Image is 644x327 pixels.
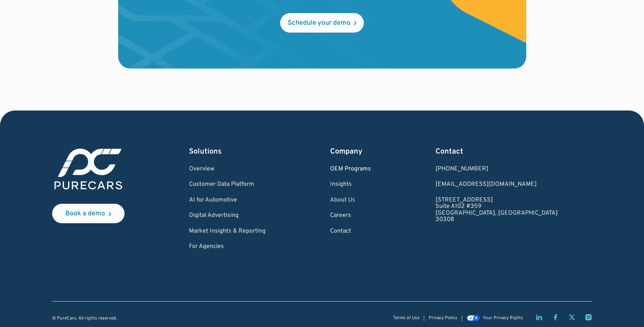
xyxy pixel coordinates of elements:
a: Your Privacy Rights [467,316,523,321]
a: [STREET_ADDRESS]Suite A102 #359[GEOGRAPHIC_DATA], [GEOGRAPHIC_DATA]30308 [435,197,558,223]
a: Digital Advertising [189,212,266,219]
a: OEM Programs [330,166,371,173]
a: AI for Automotive [189,197,266,204]
a: Privacy Policy [429,316,457,321]
a: For Agencies [189,243,266,250]
img: purecars logo [52,146,125,192]
a: Terms of Use [393,316,419,321]
div: Schedule your demo [288,20,350,27]
a: Careers [330,212,371,219]
div: Book a demo [65,211,105,217]
div: Solutions [189,146,266,157]
a: Book a demo [52,204,125,223]
a: LinkedIn page [535,314,543,321]
a: Instagram page [585,314,592,321]
a: Email us [435,181,558,188]
div: Your Privacy Rights [483,316,523,321]
div: Contact [435,146,558,157]
a: Twitter X page [568,314,576,321]
a: Market Insights & Reporting [189,228,266,235]
a: About Us [330,197,371,204]
a: Schedule your demo [280,13,364,33]
a: Overview [189,166,266,173]
a: Contact [330,228,371,235]
div: Company [330,146,371,157]
div: [PHONE_NUMBER] [435,166,558,173]
a: Facebook page [552,314,559,321]
a: Insights [330,181,371,188]
div: © PureCars. All rights reserved. [52,316,117,321]
a: Customer Data Platform [189,181,266,188]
